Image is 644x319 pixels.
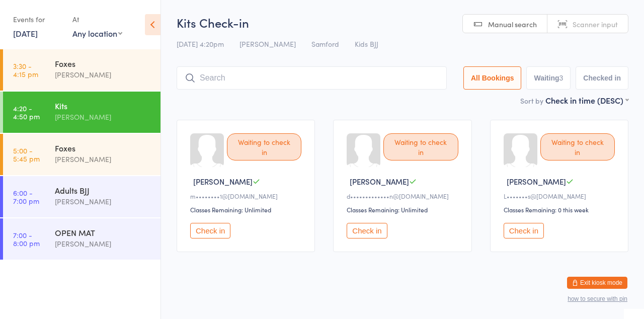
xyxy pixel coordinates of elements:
[177,66,447,90] input: Search
[567,277,627,289] button: Exit kiosk mode
[190,205,304,214] div: Classes Remaining: Unlimited
[13,231,40,247] time: 7:00 - 8:00 pm
[55,238,152,250] div: [PERSON_NAME]
[488,19,537,29] span: Manual search
[350,176,409,187] span: [PERSON_NAME]
[504,205,618,214] div: Classes Remaining: 0 this week
[520,96,543,106] label: Sort by
[13,11,62,28] div: Events for
[347,192,461,200] div: d•••••••••••••n@[DOMAIN_NAME]
[13,28,38,39] a: [DATE]
[190,223,230,238] button: Check in
[190,192,304,200] div: m••••••••1@[DOMAIN_NAME]
[55,111,152,123] div: [PERSON_NAME]
[3,218,160,260] a: 7:00 -8:00 pmOPEN MAT[PERSON_NAME]
[507,176,566,187] span: [PERSON_NAME]
[55,185,152,196] div: Adults BJJ
[55,142,152,153] div: Foxes
[383,133,458,161] div: Waiting to check in
[72,11,122,28] div: At
[177,14,628,31] h2: Kits Check-in
[55,100,152,111] div: Kits
[3,92,160,133] a: 4:20 -4:50 pmKits[PERSON_NAME]
[576,66,628,90] button: Checked in
[55,58,152,69] div: Foxes
[504,192,618,200] div: L•••••••s@[DOMAIN_NAME]
[559,74,563,82] div: 3
[177,39,224,49] span: [DATE] 4:20pm
[55,227,152,238] div: OPEN MAT
[504,223,544,238] button: Check in
[347,223,387,238] button: Check in
[227,133,301,161] div: Waiting to check in
[55,196,152,207] div: [PERSON_NAME]
[3,134,160,175] a: 5:00 -5:45 pmFoxes[PERSON_NAME]
[347,205,461,214] div: Classes Remaining: Unlimited
[526,66,571,90] button: Waiting3
[193,176,253,187] span: [PERSON_NAME]
[55,153,152,165] div: [PERSON_NAME]
[239,39,296,49] span: [PERSON_NAME]
[72,28,122,39] div: Any location
[540,133,615,161] div: Waiting to check in
[355,39,378,49] span: Kids BJJ
[568,295,627,302] button: how to secure with pin
[3,49,160,91] a: 3:30 -4:15 pmFoxes[PERSON_NAME]
[573,19,618,29] span: Scanner input
[13,189,39,205] time: 6:00 - 7:00 pm
[463,66,522,90] button: All Bookings
[545,95,628,106] div: Check in time (DESC)
[311,39,339,49] span: Samford
[3,176,160,217] a: 6:00 -7:00 pmAdults BJJ[PERSON_NAME]
[13,62,38,78] time: 3:30 - 4:15 pm
[13,104,40,120] time: 4:20 - 4:50 pm
[55,69,152,81] div: [PERSON_NAME]
[13,146,40,163] time: 5:00 - 5:45 pm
